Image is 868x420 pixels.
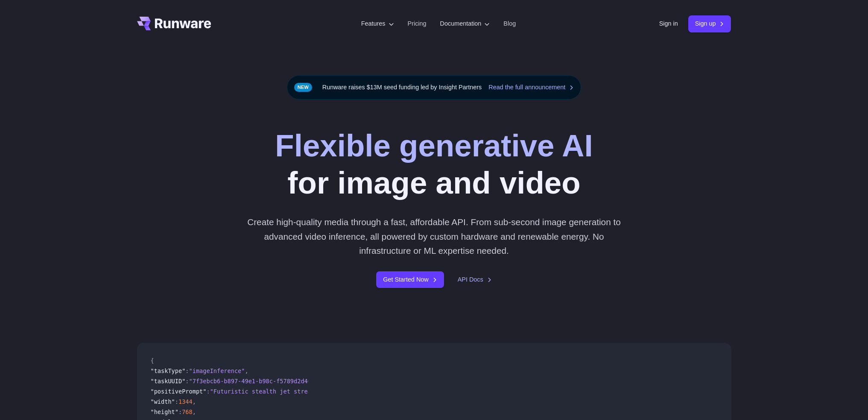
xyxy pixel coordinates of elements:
span: "taskUUID" [151,378,186,385]
span: : [185,378,189,385]
label: Features [361,19,394,29]
a: Sign up [688,15,731,32]
span: "7f3ebcb6-b897-49e1-b98c-f5789d2d40d7" [189,378,322,385]
span: 768 [182,408,193,415]
span: "Futuristic stealth jet streaking through a neon-lit cityscape with glowing purple exhaust" [210,388,528,395]
label: Documentation [440,19,490,29]
span: : [178,408,182,415]
span: "imageInference" [189,367,245,374]
span: "height" [151,408,178,415]
h1: for image and video [275,127,593,201]
span: "taskType" [151,367,186,374]
span: , [193,398,196,405]
span: : [185,367,189,374]
strong: Flexible generative AI [275,128,593,163]
a: Go to / [137,17,211,30]
a: Get Started Now [376,271,444,288]
span: "width" [151,398,175,405]
span: : [175,398,178,405]
p: Create high-quality media through a fast, affordable API. From sub-second image generation to adv... [244,215,624,258]
span: : [206,388,210,395]
span: { [151,357,154,364]
a: Read the full announcement [488,82,574,92]
span: "positivePrompt" [151,388,207,395]
a: Blog [503,19,516,29]
a: Sign in [659,19,678,29]
div: Runware raises $13M seed funding led by Insight Partners [287,75,582,100]
span: , [193,408,196,415]
span: 1344 [178,398,193,405]
a: API Docs [458,275,492,285]
span: , [245,367,248,374]
a: Pricing [408,19,427,29]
